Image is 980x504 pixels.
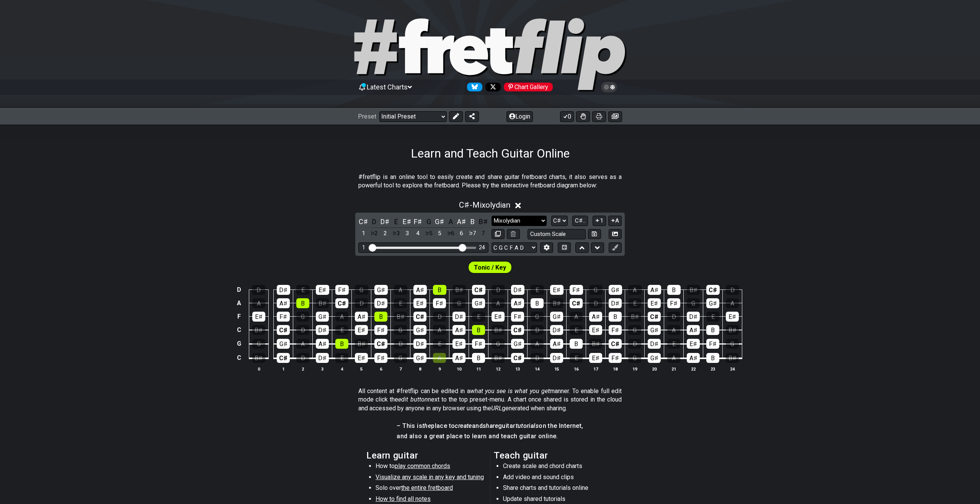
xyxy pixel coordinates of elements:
th: 20 [645,365,664,373]
button: 1 [593,216,606,226]
a: #fretflip at Pinterest [501,83,553,91]
div: E♯ [726,312,739,322]
div: B♯ [452,285,466,295]
div: A♯ [589,312,602,322]
div: B [335,339,348,349]
th: 24 [723,365,742,373]
div: E♯ [355,325,368,335]
div: A♯ [687,353,700,363]
li: Create scale and chord charts [503,462,612,473]
div: E [335,353,348,363]
div: toggle scale degree [358,228,368,239]
div: C♯ [609,339,622,349]
div: B [472,353,485,363]
div: B [374,312,387,322]
div: B♯ [726,325,739,335]
div: E♯ [252,312,265,322]
div: D [628,339,641,349]
div: D [296,325,309,335]
td: C [235,351,244,365]
div: A [667,325,680,335]
div: A♯ [511,298,524,308]
div: B [667,285,681,295]
div: B [472,325,485,335]
div: E [570,325,583,335]
div: B [706,325,719,335]
em: tutorials [516,422,539,429]
div: G♯ [609,285,622,295]
h2: Teach guitar [494,451,614,460]
div: A♯ [550,339,563,349]
button: Toggle horizontal chord view [558,242,571,253]
div: A [570,312,583,322]
td: G [235,337,244,351]
th: 1 [274,365,293,373]
div: F♯ [570,285,583,295]
div: D [531,353,544,363]
div: C♯ [277,325,290,335]
button: C♯.. [572,216,588,226]
div: toggle scale degree [413,228,423,239]
div: G [687,298,700,308]
div: E♯ [687,339,700,349]
div: A [628,285,642,295]
a: Follow #fretflip at X [482,83,501,91]
div: 1 [362,244,365,251]
div: G [452,298,465,308]
div: D♯ [550,353,563,363]
span: Latest Charts [367,83,408,91]
div: F♯ [433,298,446,308]
div: G [628,325,641,335]
div: G [296,312,309,322]
div: toggle scale degree [380,228,390,239]
div: toggle pitch class [424,216,434,227]
div: D [355,298,368,308]
div: G [726,339,739,349]
div: E [531,285,544,295]
div: F♯ [374,325,387,335]
li: Add video and sound clips [503,473,612,484]
li: Share charts and tutorials online [503,484,612,494]
div: C♯ [511,353,524,363]
td: C [235,323,244,337]
button: Move down [591,242,604,253]
button: Print [592,111,606,122]
div: A [394,285,407,295]
h2: Learn guitar [366,451,486,460]
th: 18 [606,365,625,373]
div: A [335,312,348,322]
div: E♯ [355,353,368,363]
div: C♯ [511,325,524,335]
li: Solo over [376,484,485,494]
div: E [628,298,641,308]
div: B♯ [492,325,505,335]
div: toggle scale degree [456,228,466,239]
div: A♯ [452,353,465,363]
div: B♯ [550,298,563,308]
th: 13 [508,365,528,373]
div: A [726,298,739,308]
th: 9 [430,365,449,373]
div: G♯ [413,325,426,335]
span: Toggle light / dark theme [605,84,614,91]
div: D [726,285,739,295]
div: toggle pitch class [478,216,488,227]
div: B♯ [355,339,368,349]
div: B♯ [394,312,407,322]
div: toggle scale degree [391,228,401,239]
div: F♯ [706,339,719,349]
div: E [296,285,310,295]
th: 10 [449,365,469,373]
div: A♯ [687,325,700,335]
em: URL [491,405,502,412]
div: B♯ [492,353,505,363]
th: 17 [586,365,606,373]
div: G♯ [648,325,661,335]
button: Create image [608,111,622,122]
div: D♯ [316,353,329,363]
span: Visualize any scale in any key and tuning [376,473,484,481]
div: E♯ [316,285,329,295]
td: F [235,310,244,323]
div: C♯ [570,298,583,308]
div: E [394,298,407,308]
